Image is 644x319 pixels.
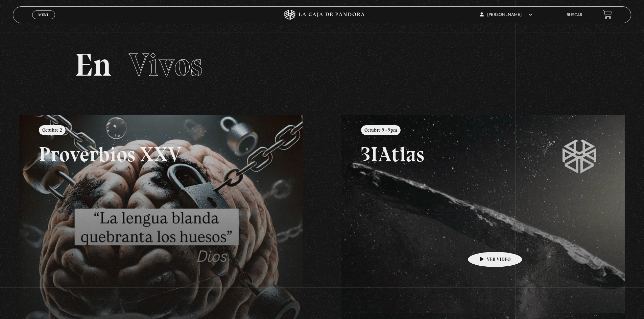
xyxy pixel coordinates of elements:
span: [PERSON_NAME] [480,13,532,17]
a: Buscar [567,13,582,17]
span: Menu [38,13,49,17]
span: Cerrar [36,19,52,23]
span: Vivos [129,46,202,84]
a: View your shopping cart [603,10,612,19]
h2: En [75,49,569,81]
